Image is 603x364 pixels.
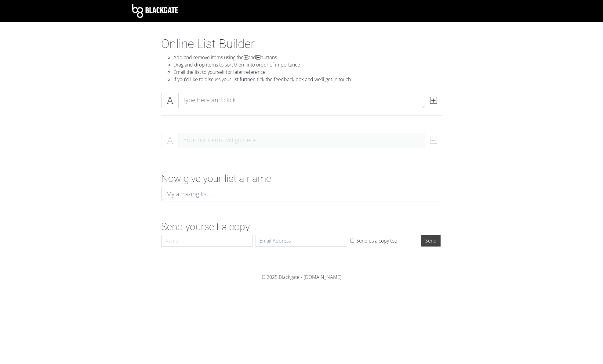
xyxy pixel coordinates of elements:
li: Email the list to yourself for later reference [173,68,442,76]
a: Blackgate - [DOMAIN_NAME] [279,274,342,280]
img: Blackgate [132,4,178,18]
li: If you'd like to discuss your list further, tick the feedback box and we'll get in touch. [173,76,442,83]
li: Add and remove items using the and buttons [173,54,442,61]
input: Send [421,235,441,247]
label: Send us a copy too [356,237,397,244]
h2: Send yourself a copy [161,221,442,232]
input: My amazing list... [161,187,442,201]
div: © 2025. [132,273,471,281]
input: Name [161,235,253,247]
li: Drag and drop items to sort them into order of importance [173,61,442,68]
h1: Online List Builder [161,37,442,51]
h2: Now give your list a name [161,173,442,184]
input: Email Address [256,235,347,247]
